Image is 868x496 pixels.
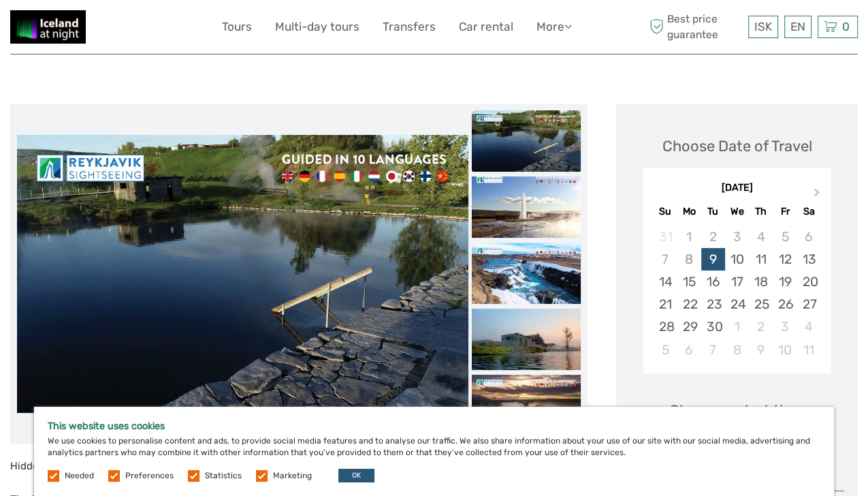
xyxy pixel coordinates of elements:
[677,248,701,270] div: Not available Monday, September 8th, 2025
[643,181,831,196] div: [DATE]
[472,176,581,238] img: 35bb5e31478f4b8c976edf0b5e5f98a6_slider_thumbnail.jpeg
[797,248,820,270] div: Choose Saturday, September 13th, 2025
[17,135,468,413] img: 1582a21d386f414ebc9573d5318f236e_main_slider.jpg
[653,339,677,361] div: Choose Sunday, October 5th, 2025
[653,293,677,315] div: Choose Sunday, September 21st, 2025
[773,339,797,361] div: Choose Friday, October 10th, 2025
[646,12,745,42] span: Best price guarantee
[647,226,826,361] div: month 2025-09
[653,226,677,248] div: Not available Sunday, August 31st, 2025
[773,202,797,221] div: Fr
[34,407,834,496] div: We use cookies to personalise content and ads, to provide social media features and to analyse ou...
[677,339,701,361] div: Choose Monday, October 6th, 2025
[125,470,174,482] label: Preferences
[725,315,749,338] div: Choose Wednesday, October 1st, 2025
[338,469,374,482] button: OK
[677,270,701,293] div: Choose Monday, September 15th, 2025
[273,470,312,482] label: Marketing
[784,16,811,38] div: EN
[677,202,701,221] div: Mo
[472,243,581,304] img: 227b2155368946b8ad7f4113041e6205_slider_thumbnail.jpeg
[797,202,820,221] div: Sa
[797,339,820,361] div: Choose Saturday, October 11th, 2025
[773,293,797,315] div: Choose Friday, September 26th, 2025
[383,17,436,37] a: Transfers
[797,226,820,248] div: Not available Saturday, September 6th, 2025
[10,458,588,476] p: Hidden Treasure & The Golden Circle
[701,226,725,248] div: Not available Tuesday, September 2nd, 2025
[797,270,820,293] div: Choose Saturday, September 20th, 2025
[677,226,701,248] div: Not available Monday, September 1st, 2025
[205,470,242,482] label: Statistics
[749,270,773,293] div: Choose Thursday, September 18th, 2025
[536,17,572,37] a: More
[749,248,773,270] div: Choose Thursday, September 11th, 2025
[797,293,820,315] div: Choose Saturday, September 27th, 2025
[773,226,797,248] div: Not available Friday, September 5th, 2025
[65,470,94,482] label: Needed
[701,248,725,270] div: Choose Tuesday, September 9th, 2025
[459,17,513,37] a: Car rental
[48,420,820,432] h5: This website uses cookies
[701,202,725,221] div: Tu
[653,202,677,221] div: Su
[653,270,677,293] div: Choose Sunday, September 14th, 2025
[725,226,749,248] div: Not available Wednesday, September 3rd, 2025
[749,202,773,221] div: Th
[807,185,829,206] button: Next Month
[701,293,725,315] div: Choose Tuesday, September 23rd, 2025
[222,17,252,37] a: Tours
[653,248,677,270] div: Not available Sunday, September 7th, 2025
[677,315,701,338] div: Choose Monday, September 29th, 2025
[725,293,749,315] div: Choose Wednesday, September 24th, 2025
[701,315,725,338] div: Choose Tuesday, September 30th, 2025
[10,10,86,44] img: 2375-0893e409-a1bb-4841-adb0-b7e32975a913_logo_small.jpg
[749,315,773,338] div: Choose Thursday, October 2nd, 2025
[773,270,797,293] div: Choose Friday, September 19th, 2025
[749,293,773,315] div: Choose Thursday, September 25th, 2025
[840,20,852,33] span: 0
[754,20,772,33] span: ISK
[653,315,677,338] div: Choose Sunday, September 28th, 2025
[677,293,701,315] div: Choose Monday, September 22nd, 2025
[725,270,749,293] div: Choose Wednesday, September 17th, 2025
[725,202,749,221] div: We
[773,248,797,270] div: Choose Friday, September 12th, 2025
[725,248,749,270] div: Choose Wednesday, September 10th, 2025
[749,339,773,361] div: Choose Thursday, October 9th, 2025
[472,375,581,436] img: cc99050abb834fcaac774e570fd95f02_slider_thumbnail.jpeg
[701,339,725,361] div: Choose Tuesday, October 7th, 2025
[472,110,581,172] img: 1582a21d386f414ebc9573d5318f236e_slider_thumbnail.jpg
[275,17,359,37] a: Multi-day tours
[773,315,797,338] div: Choose Friday, October 3rd, 2025
[472,309,581,370] img: 4d529e602cd440d5a0b7f069a98b824a_slider_thumbnail.jpg
[19,24,154,35] p: We're away right now. Please check back later!
[669,400,805,421] span: Choose a start time
[797,315,820,338] div: Choose Saturday, October 4th, 2025
[662,136,812,157] div: Choose Date of Travel
[701,270,725,293] div: Choose Tuesday, September 16th, 2025
[749,226,773,248] div: Not available Thursday, September 4th, 2025
[157,21,173,37] button: Open LiveChat chat widget
[725,339,749,361] div: Choose Wednesday, October 8th, 2025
